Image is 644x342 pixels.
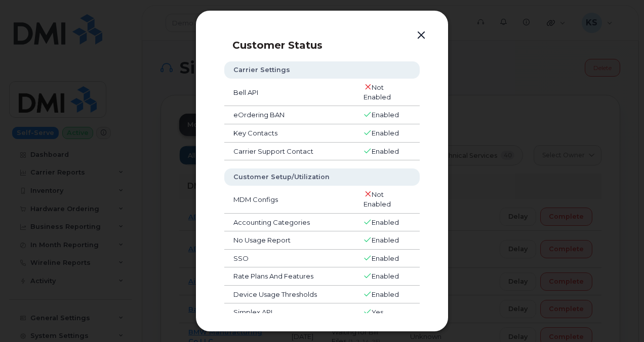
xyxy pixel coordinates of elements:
td: No Usage Report [224,231,354,250]
td: Device Usage Thresholds [224,286,354,304]
td: Carrier Support Contact [224,143,354,161]
span: Enabled [372,254,399,262]
td: Bell API [224,79,354,106]
p: Customer Status [232,39,430,51]
td: eOrdering BAN [224,106,354,124]
td: Rate Plans And Features [224,267,354,286]
td: Simplex API [224,303,354,322]
span: Enabled [372,218,399,226]
span: Enabled [372,111,399,119]
td: SSO [224,250,354,268]
span: Yes [372,308,383,316]
span: Not Enabled [364,190,391,208]
td: Key Contacts [224,124,354,143]
span: Enabled [372,272,399,280]
span: Enabled [372,147,399,155]
th: Carrier Settings [224,61,420,79]
td: Accounting Categories [224,214,354,232]
span: Enabled [372,236,399,244]
span: Not Enabled [364,83,391,101]
td: MDM Configs [224,186,354,213]
th: Customer Setup/Utilization [224,168,420,186]
span: Enabled [372,290,399,298]
span: Enabled [372,129,399,137]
